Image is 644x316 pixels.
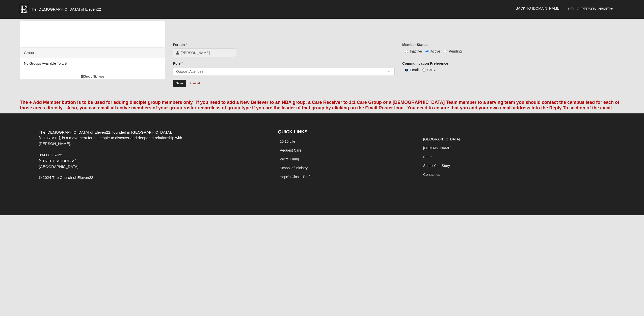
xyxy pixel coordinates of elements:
input: SMS [422,68,425,72]
a: School of Ministry [280,166,307,170]
a: Cancel [187,80,203,87]
a: The [DEMOGRAPHIC_DATA] of Eleven22 [16,2,117,14]
a: Group Signups [20,74,165,79]
img: Eleven22 logo [19,4,29,14]
label: Member Status [402,42,427,47]
a: Request Care [280,148,301,152]
span: The [DEMOGRAPHIC_DATA] of Eleven22 [30,7,101,12]
span: Active [431,49,440,53]
h4: QUICK LINKS [278,129,414,135]
label: Person [173,42,187,47]
span: [GEOGRAPHIC_DATA] [39,164,78,169]
a: Contact us [423,173,440,177]
label: Role [173,61,183,66]
a: [DOMAIN_NAME] [423,146,451,150]
span: Hello [PERSON_NAME] [568,7,609,11]
li: No Groups Available To List [20,58,165,69]
font: The + Add Member button is to be used for adding disciple group members only. If you need to add ... [20,100,619,110]
a: Back to [DOMAIN_NAME] [512,2,564,15]
input: Alt+s [173,80,186,87]
a: 10:10 Life [280,139,295,143]
span: Email [410,68,419,72]
a: Store [423,155,432,159]
div: The [DEMOGRAPHIC_DATA] of Eleven22, founded in [GEOGRAPHIC_DATA], [US_STATE], is a movement for a... [35,130,195,170]
a: Share Your Story [423,164,450,168]
span: [PERSON_NAME] [181,50,233,55]
a: Hello [PERSON_NAME] [564,3,616,15]
span: Inactive [410,49,422,53]
input: Active [425,50,429,53]
div: Groups [20,48,165,58]
input: Pending [444,50,447,53]
span: Pending [449,49,462,53]
span: © 2024 The Church of Eleven22 [39,175,93,180]
a: [GEOGRAPHIC_DATA] [423,137,460,141]
label: Communication Preference [402,61,448,66]
a: Hope's Closet Thrift [280,175,310,179]
input: Email [405,68,408,72]
a: We're Hiring [280,157,299,161]
input: Inactive [405,50,408,53]
span: SMS [427,68,435,72]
